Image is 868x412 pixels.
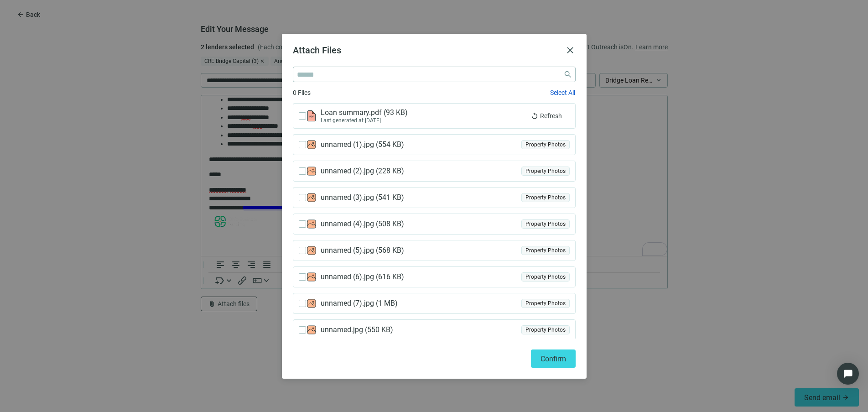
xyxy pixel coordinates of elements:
[321,140,404,149] span: unnamed (1).jpg
[382,108,411,117] span: ( 93 KB )
[521,298,570,308] div: Property Photos
[321,325,393,334] span: unnamed.jpg
[521,245,570,255] div: Property Photos
[550,89,576,97] button: Select All
[540,112,562,120] span: Refresh
[321,272,404,282] span: unnamed (6).jpg
[521,272,570,282] div: Property Photos
[374,219,404,229] span: ( 508 KB )
[293,45,341,56] span: Attach Files
[363,325,393,334] span: ( 550 KB )
[541,354,566,363] span: Confirm
[374,246,404,255] span: ( 568 KB )
[374,299,404,308] span: ( 1 MB )
[374,272,404,282] span: ( 616 KB )
[374,193,404,202] span: ( 541 KB )
[521,140,570,149] div: Property Photos
[321,108,411,117] span: Loan summary.pdf
[321,299,404,308] span: unnamed (7).jpg
[550,89,575,96] span: Select All
[521,166,570,176] div: Property Photos
[374,167,404,176] span: ( 228 KB )
[531,349,576,368] button: Confirm
[837,363,859,385] div: Open Intercom Messenger
[321,167,404,176] span: unnamed (2).jpg
[523,109,570,123] button: replayRefresh
[374,140,404,149] span: ( 554 KB )
[565,45,576,56] button: close
[521,193,570,202] div: Property Photos
[321,193,404,202] span: unnamed (3).jpg
[521,219,570,229] div: Property Photos
[321,117,411,124] div: Last generated at [DATE]
[321,219,404,229] span: unnamed (4).jpg
[321,246,404,255] span: unnamed (5).jpg
[293,88,311,98] span: 0 Files
[531,112,538,120] span: replay
[521,325,570,334] div: Property Photos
